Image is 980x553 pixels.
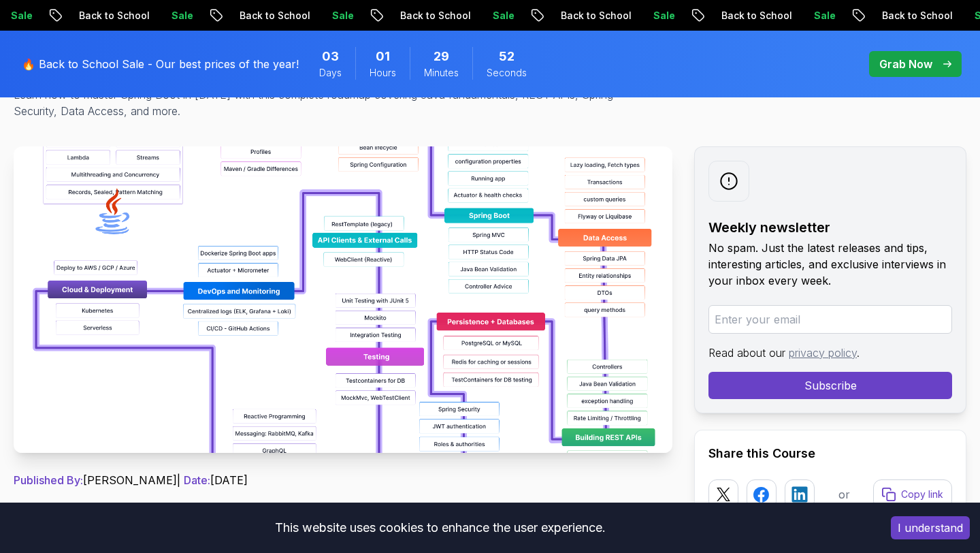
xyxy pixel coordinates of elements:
span: Published By: [14,473,83,487]
button: Copy link [873,479,952,509]
p: Sale [640,9,683,22]
a: privacy policy [789,346,857,360]
p: or [838,486,850,503]
span: Seconds [487,66,527,80]
img: Spring Boot Roadmap 2025: The Complete Guide for Backend Developers thumbnail [14,146,672,453]
p: [PERSON_NAME] | [DATE] [14,472,672,488]
p: Read about our . [708,345,952,361]
p: Learn how to master Spring Boot in [DATE] with this complete roadmap covering Java fundamentals, ... [14,86,623,119]
p: Grab Now [879,56,932,72]
button: Subscribe [708,372,952,399]
p: Sale [800,9,844,22]
h2: Share this Course [708,444,952,463]
p: 🔥 Back to School Sale - Our best prices of the year! [22,56,299,72]
p: Sale [158,9,201,22]
p: Back to School [387,9,479,22]
h2: Weekly newsletter [708,218,952,237]
p: Back to School [547,9,640,22]
div: This website uses cookies to enhance the user experience. [10,513,870,543]
p: Back to School [65,9,158,22]
p: Back to School [226,9,318,22]
span: Date: [184,473,210,487]
p: Sale [479,9,523,22]
span: 29 Minutes [434,47,449,66]
span: Hours [370,66,396,80]
span: 52 Seconds [499,47,514,66]
span: 3 Days [322,47,339,66]
p: Sale [318,9,362,22]
span: Days [319,66,342,80]
span: 1 Hours [376,47,390,66]
button: Accept cookies [891,516,970,539]
p: Back to School [708,9,800,22]
p: Copy link [901,488,943,501]
p: No spam. Just the latest releases and tips, interesting articles, and exclusive interviews in you... [708,240,952,289]
p: Back to School [868,9,961,22]
input: Enter your email [708,305,952,334]
span: Minutes [424,66,459,80]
